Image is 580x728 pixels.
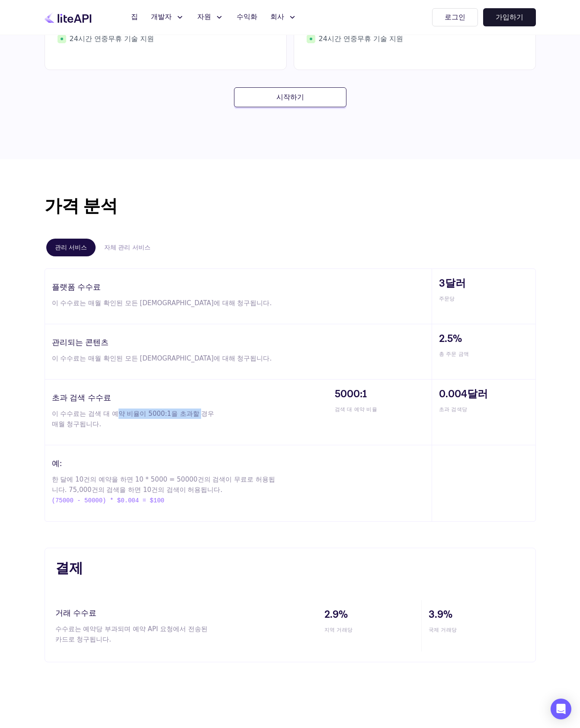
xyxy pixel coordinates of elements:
[104,244,151,251] font: 자체 관리 서비스
[439,406,468,412] font: 초과 검색당
[55,244,87,251] font: 관리 서비스
[52,338,109,347] font: 관리되는 콘텐츠
[55,560,83,578] font: 결제
[55,608,97,617] font: 거래 수수료
[52,459,62,468] font: 예:
[335,387,367,401] font: 5000:1
[96,239,159,256] button: 자체 관리 서비스
[429,608,452,621] font: 3.9%
[192,9,229,26] button: 자원
[429,627,457,633] font: 국제 거래당
[265,9,302,26] button: 회사
[234,87,346,107] button: 시작하기
[131,13,138,22] font: 집
[55,625,208,643] font: 수수료는 예약당 부과되며 예약 API 요청에서 전송된 카드로 청구됩니다.
[52,497,164,504] font: (75000 - 50000) * $0.004 = $100
[324,627,353,633] font: 지역 거래당
[439,351,469,357] font: 총 주문 금액
[551,699,571,719] div: 인터콤 메신저 열기
[151,13,172,22] font: 개발자
[445,13,465,21] font: 로그인
[52,299,272,307] font: 이 수수료는 매월 확인된 모든 [DEMOGRAPHIC_DATA]에 대해 청구됩니다.
[335,406,377,412] font: 검색 대 예약 비율
[237,13,257,22] font: 수익화
[432,8,478,26] button: 로그인
[46,239,96,256] button: 관리 서비스
[126,9,143,26] a: 집
[439,332,462,345] font: 2.5%
[70,35,154,43] font: 24시간 연중무휴 기술 지원
[270,13,284,22] font: 회사
[439,387,488,401] font: 0.004달러
[197,13,211,22] font: 자원
[483,8,536,26] button: 가입하기
[276,93,304,101] font: 시작하기
[496,13,523,21] font: 가입하기
[324,608,348,621] font: 2.9%
[52,282,101,291] font: 플랫폼 수수료
[52,354,272,362] font: 이 수수료는 매월 확인된 모든 [DEMOGRAPHIC_DATA]에 대해 청구됩니다.
[319,35,404,43] font: 24시간 연중무휴 기술 지원
[439,296,455,302] font: 주문당
[52,410,215,428] font: 이 수수료는 검색 대 예약 비율이 5000:1을 초과할 경우 매월 청구됩니다.
[52,393,111,402] font: 초과 검색 수수료
[45,195,118,218] font: 가격 분석
[52,476,275,494] font: 한 달에 10건의 예약을 하면 10 * 5000 = 50000건의 검색이 무료로 허용됩니다. 75,000건의 검색을 하면 10건의 검색이 허용됩니다.
[146,9,189,26] button: 개발자
[231,9,263,26] a: 수익화
[439,277,466,290] font: 3달러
